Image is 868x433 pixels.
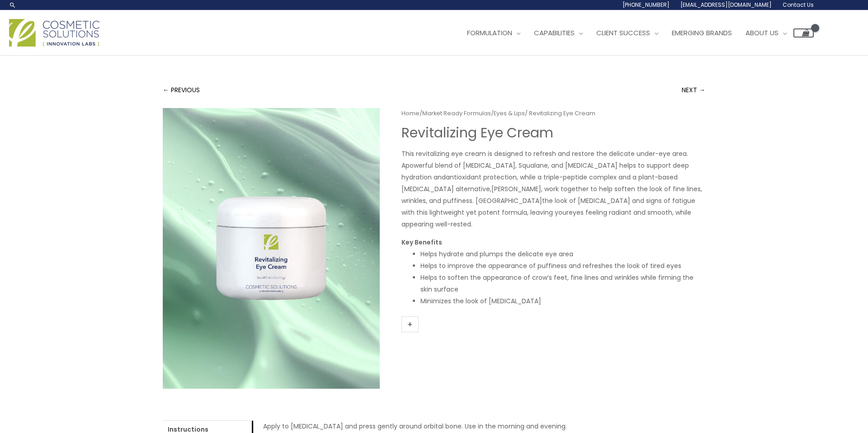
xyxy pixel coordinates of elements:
a: ← PREVIOUS [163,81,200,99]
a: Home [401,109,420,118]
a: Search icon link [9,1,16,9]
a: Emerging Brands [665,19,739,47]
p: Apply to [MEDICAL_DATA] and press gently around orbital bone. Use in the morning and evening. [263,420,696,432]
h1: Revitalizing ​Eye Cream [401,125,705,141]
a: Market Ready Formulas [422,109,491,118]
strong: Key Benefits [401,238,442,247]
span: [PHONE_NUMBER] [623,1,670,9]
nav: Breadcrumb [401,108,705,119]
span: Formulation [467,28,512,38]
span: powerful blend of [MEDICAL_DATA], Squalane, and [MEDICAL_DATA] helps to support deep hydration and [401,161,689,182]
span: [EMAIL_ADDRESS][DOMAIN_NAME] [680,1,772,9]
a: NEXT → [682,81,705,99]
li: Helps hydrate and plumps the delicate eye area [420,248,705,260]
span: [PERSON_NAME], work together to help soften the look of fine lines, wrinkles, and puffiness. [GEO... [401,184,702,205]
li: Helps to soften the appearance of crow’s feet, fine lines and wrinkles while firming the skin sur... [420,272,705,295]
a: View Shopping Cart, empty [793,28,814,38]
a: + [401,316,419,332]
span: antioxidant protection, while a triple-peptide complex and a plant-based [MEDICAL_DATA] alternative, [401,173,678,193]
span: Emerging Brands [672,28,732,38]
li: Minimizes the look of [MEDICAL_DATA] [420,295,705,307]
a: Formulation [460,19,527,47]
span: About Us [745,28,778,38]
li: Helps to improve the appearance of puffiness and refreshes the look of tired eyes [420,260,705,272]
span: Client Success [596,28,650,38]
span: Capabilities [534,28,575,38]
img: Revitalizing ​Eye Cream [163,108,380,388]
img: Cosmetic Solutions Logo [9,19,99,47]
span: the look of [MEDICAL_DATA] and signs of fatigue with this lightweight yet potent formula, leaving... [401,196,695,217]
nav: Site Navigation [453,19,814,47]
a: Client Success [590,19,665,47]
a: About Us [739,19,793,47]
a: Eyes & Lips [494,109,525,118]
a: Capabilities [527,19,590,47]
span: This revitalizing eye cream is designed to refresh and restore the delicate under-eye area. A [401,149,688,170]
span: Contact Us [783,1,814,9]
